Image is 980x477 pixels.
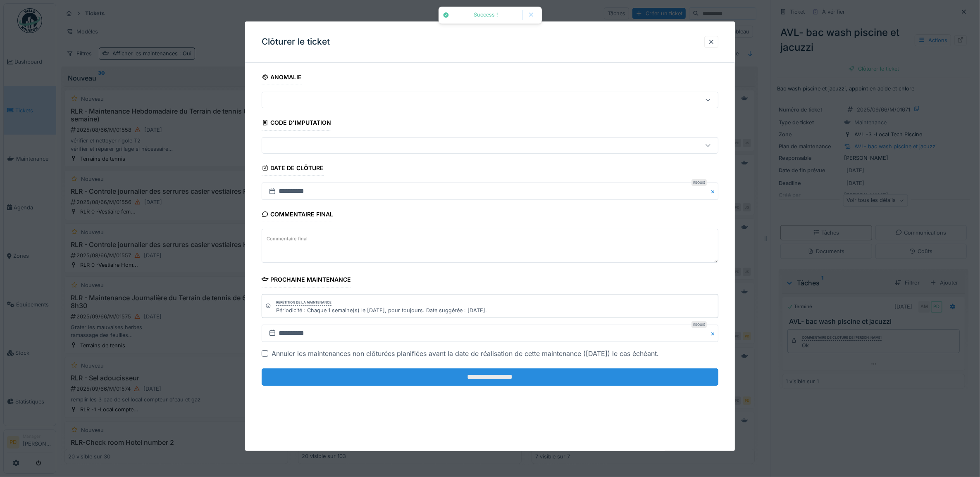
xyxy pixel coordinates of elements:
div: Date de clôture [262,162,324,176]
div: Success ! [453,12,518,19]
h3: Clôturer le ticket [262,37,330,47]
button: Close [709,325,718,342]
div: Périodicité : Chaque 1 semaine(s) le [DATE], pour toujours. Date suggérée : [DATE]. [276,306,487,314]
button: Close [709,183,718,200]
div: Requis [691,179,707,186]
div: Code d'imputation [262,116,331,131]
div: Annuler les maintenances non clôturées planifiées avant la date de réalisation de cette maintenan... [272,349,659,358]
div: Prochaine maintenance [262,273,351,287]
label: Commentaire final [265,234,309,244]
div: Anomalie [262,71,302,85]
div: Requis [691,321,707,328]
div: Répétition de la maintenance [276,300,331,306]
div: Commentaire final [262,208,334,222]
